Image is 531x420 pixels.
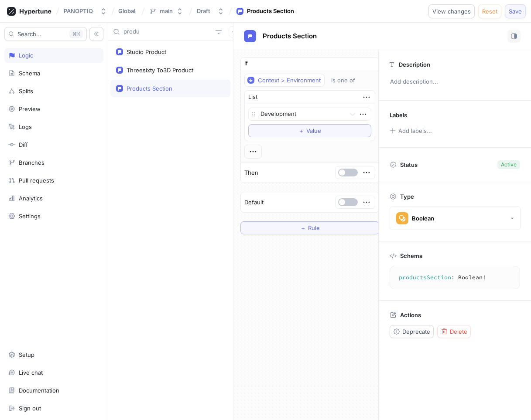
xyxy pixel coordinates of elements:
div: Settings [19,213,41,220]
p: Actions [400,312,421,318]
div: Logic [19,52,33,59]
div: is one of [331,77,355,84]
div: Products Section [127,85,172,92]
span: Reset [482,9,497,14]
div: PANOPTIQ [64,7,93,15]
button: Context > Environment [244,74,325,87]
span: ＋ [300,225,306,230]
p: Then [244,169,258,177]
button: Deprecate [390,325,434,338]
div: Logs [19,123,32,130]
button: ＋Value [248,124,371,137]
div: Pull requests [19,177,54,184]
span: Global [118,8,135,14]
span: Deprecate [402,329,430,334]
div: Preview [19,105,41,112]
button: Reset [478,4,501,18]
div: Draft [197,7,210,15]
span: View changes [432,9,471,14]
span: Products Section [263,33,317,40]
div: Diff [19,141,28,148]
span: Value [306,128,321,133]
button: Delete [437,325,471,338]
div: Live chat [19,369,43,376]
span: Search... [17,31,41,37]
span: ＋ [298,128,304,133]
span: Rule [308,225,320,230]
span: Save [509,9,522,14]
div: Documentation [19,387,59,394]
a: Documentation [4,383,103,398]
textarea: productsSection: Boolean! [394,270,516,285]
button: View changes [428,4,475,18]
div: Boolean [412,215,434,222]
button: PANOPTIQ [60,4,110,18]
p: Add description... [386,75,524,89]
div: List [248,93,257,102]
div: Branches [19,159,45,166]
button: is one of [327,74,368,87]
div: Studio Product [127,48,166,55]
div: Context > Environment [258,77,321,84]
div: Splits [19,88,33,95]
p: Schema [400,252,422,259]
button: Draft [193,4,228,18]
button: Add labels... [387,125,435,136]
div: Schema [19,70,40,77]
div: Sign out [19,405,41,412]
button: Save [505,4,526,18]
button: ＋Rule [240,221,379,234]
div: main [160,7,173,15]
div: Setup [19,351,34,358]
button: Search...K [4,27,87,41]
p: Type [400,193,414,200]
div: Active [501,161,517,169]
p: Default [244,198,264,207]
div: Threesixty To3D Product [127,67,193,74]
input: Search... [123,27,212,36]
p: Status [400,159,418,171]
p: Description [399,61,430,68]
p: If [244,59,248,68]
button: Boolean [390,207,521,230]
span: Delete [450,329,467,334]
div: K [69,30,83,38]
div: Analytics [19,195,43,202]
button: main [146,4,187,18]
p: Labels [390,112,407,119]
div: Products Section [247,7,294,16]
